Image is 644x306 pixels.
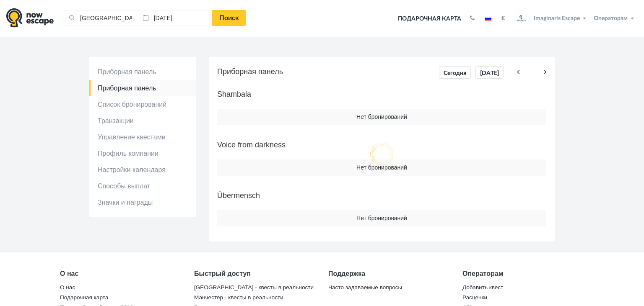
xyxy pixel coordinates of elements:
[462,282,503,293] a: Добавить квест
[89,145,196,162] a: Профиль компании
[65,10,139,26] input: Город или название квеста
[217,88,546,100] h5: Shambala
[462,269,584,279] div: Операторам
[89,80,196,96] a: Приборная панель
[217,65,546,80] h5: Приборная панель
[139,10,213,26] input: Дата
[60,282,75,293] a: О нас
[475,66,504,79] a: [DATE]
[89,129,196,145] a: Управление квестами
[328,269,450,279] div: Поддержка
[439,66,471,79] a: Сегодня
[462,292,487,303] a: Расценки
[217,139,546,151] h5: Voice from darkness
[501,15,505,21] strong: €
[217,109,546,125] td: Нет бронирований
[89,162,196,178] a: Настройки календаря
[89,113,196,129] a: Транзакции
[497,14,509,23] button: €
[194,269,316,279] div: Быстрый доступ
[592,14,638,23] button: Операторам
[534,14,580,21] span: Imaginaris Escape
[217,159,546,176] td: Нет бронирований
[328,282,402,293] a: Часто задаваемые вопросы
[89,64,196,80] a: Приборная панель
[60,292,108,303] a: Подарочная карта
[485,16,491,21] img: ru.jpg
[511,10,590,27] button: Imaginaris Escape
[217,210,546,226] td: Нет бронирований
[6,8,54,28] img: logo
[89,178,196,194] a: Способы выплат
[212,10,246,26] a: Поиск
[89,194,196,211] a: Значки и награды
[60,269,182,279] div: О нас
[217,189,546,202] h5: Übermensch
[194,282,314,293] a: [GEOGRAPHIC_DATA] - квесты в реальности
[194,292,283,303] a: Манчестер - квесты в реальности
[395,10,464,28] a: Подарочная карта
[89,96,196,113] a: Список бронирований
[594,15,628,21] span: Операторам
